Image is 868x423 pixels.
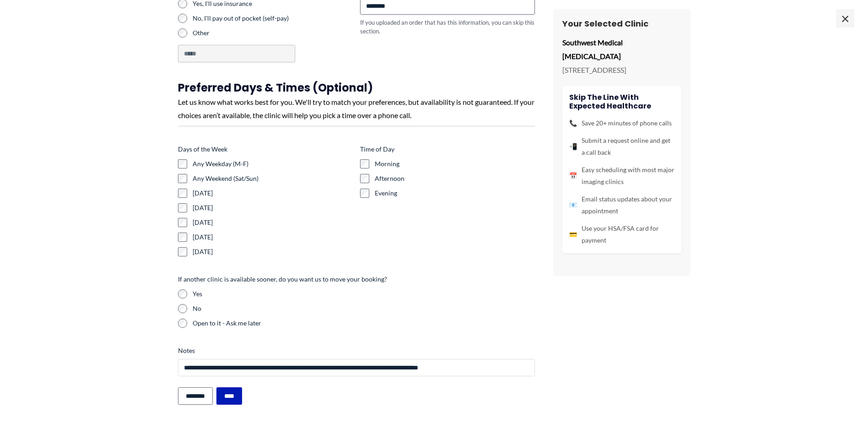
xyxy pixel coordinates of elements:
h3: Your Selected Clinic [562,18,681,29]
p: [STREET_ADDRESS] [562,63,681,77]
span: × [836,9,854,27]
label: No [193,304,535,313]
label: Notes [178,346,535,355]
label: Morning [375,159,535,168]
li: Save 20+ minutes of phone calls [569,117,674,129]
span: 📧 [569,199,577,211]
li: Easy scheduling with most major imaging clinics [569,164,674,188]
label: Yes [193,289,535,298]
label: Other [193,28,353,38]
label: [DATE] [193,189,353,198]
label: Evening [375,189,535,198]
span: 📞 [569,117,577,129]
h3: Preferred Days & Times (Optional) [178,81,535,95]
div: Let us know what works best for you. We'll try to match your preferences, but availability is not... [178,95,535,122]
label: Open to it - Ask me later [193,319,535,328]
legend: Time of Day [360,145,394,154]
span: 📅 [569,170,577,182]
label: Any Weekday (M-F) [193,159,353,168]
p: Southwest Medical [MEDICAL_DATA] [562,36,681,63]
label: [DATE] [193,218,353,227]
span: 💳 [569,228,577,240]
label: [DATE] [193,203,353,212]
label: [DATE] [193,247,353,256]
label: [DATE] [193,233,353,242]
legend: Days of the Week [178,145,227,154]
span: 📲 [569,141,577,152]
label: Any Weekend (Sat/Sun) [193,174,353,183]
li: Email status updates about your appointment [569,193,674,217]
input: Other Choice, please specify [178,45,295,62]
li: Use your HSA/FSA card for payment [569,222,674,246]
h4: Skip the line with Expected Healthcare [569,93,674,110]
label: No, I'll pay out of pocket (self-pay) [193,14,353,23]
label: Afternoon [375,174,535,183]
legend: If another clinic is available sooner, do you want us to move your booking? [178,275,387,284]
li: Submit a request online and get a call back [569,135,674,158]
div: If you uploaded an order that has this information, you can skip this section. [360,18,535,35]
